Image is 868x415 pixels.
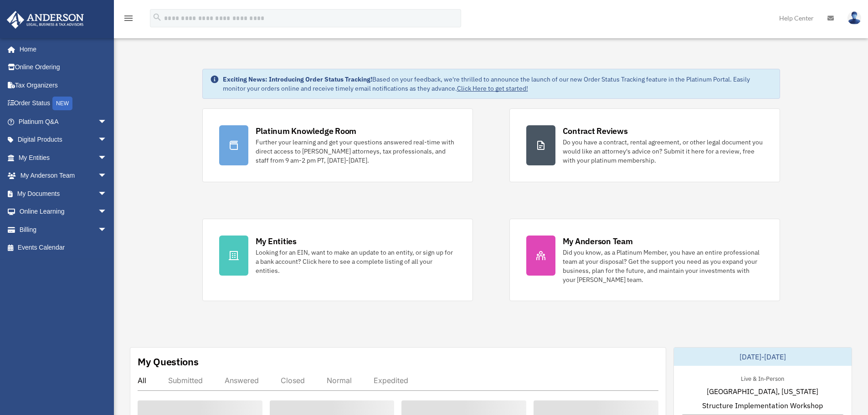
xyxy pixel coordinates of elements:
div: Contract Reviews [563,125,628,137]
div: My Questions [138,355,199,369]
a: menu [123,16,134,24]
a: My Entitiesarrow_drop_down [6,149,121,167]
a: Events Calendar [6,239,121,257]
div: Further your learning and get your questions answered real-time with direct access to [PERSON_NAM... [256,138,456,165]
div: My Entities [256,236,297,247]
div: Did you know, as a Platinum Member, you have an entire professional team at your disposal? Get th... [563,248,763,284]
span: arrow_drop_down [98,203,116,221]
a: Contract Reviews Do you have a contract, rental agreement, or other legal document you would like... [509,108,780,182]
div: Answered [225,376,259,385]
div: Platinum Knowledge Room [256,125,357,137]
a: Tax Organizers [6,76,121,94]
div: Live & In-Person [734,373,791,383]
span: Structure Implementation Workshop [702,400,823,411]
a: Online Learningarrow_drop_down [6,203,121,221]
div: Do you have a contract, rental agreement, or other legal document you would like an attorney's ad... [563,138,763,165]
div: Expedited [374,376,408,385]
div: Based on your feedback, we're thrilled to announce the launch of our new Order Status Tracking fe... [223,75,772,93]
span: arrow_drop_down [98,149,116,167]
i: menu [123,13,134,24]
img: Anderson Advisors Platinum Portal [4,11,87,29]
div: Submitted [168,376,203,385]
a: Platinum Q&Aarrow_drop_down [6,113,121,131]
span: arrow_drop_down [98,220,116,239]
a: Click Here to get started! [457,84,528,92]
a: My Anderson Team Did you know, as a Platinum Member, you have an entire professional team at your... [509,219,780,301]
div: Normal [327,376,352,385]
span: arrow_drop_down [98,167,116,185]
div: All [138,376,146,385]
span: arrow_drop_down [98,184,116,203]
a: My Anderson Teamarrow_drop_down [6,167,121,185]
i: search [152,12,162,22]
a: My Documentsarrow_drop_down [6,184,121,203]
div: NEW [52,97,72,110]
div: [DATE]-[DATE] [674,348,852,366]
a: My Entities Looking for an EIN, want to make an update to an entity, or sign up for a bank accoun... [202,219,473,301]
div: Looking for an EIN, want to make an update to an entity, or sign up for a bank account? Click her... [256,248,456,275]
span: arrow_drop_down [98,131,116,149]
a: Home [6,40,116,58]
a: Order StatusNEW [6,94,121,113]
div: My Anderson Team [563,236,633,247]
div: Closed [281,376,305,385]
a: Billingarrow_drop_down [6,220,121,239]
a: Platinum Knowledge Room Further your learning and get your questions answered real-time with dire... [202,108,473,182]
a: Digital Productsarrow_drop_down [6,131,121,149]
strong: Exciting News: Introducing Order Status Tracking! [223,75,372,83]
img: User Pic [847,11,861,25]
span: [GEOGRAPHIC_DATA], [US_STATE] [707,386,818,397]
a: Online Ordering [6,58,121,77]
span: arrow_drop_down [98,113,116,131]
